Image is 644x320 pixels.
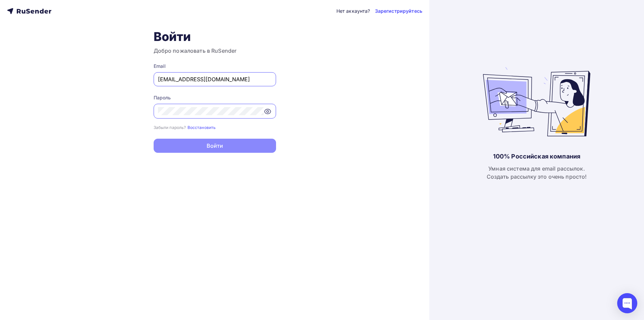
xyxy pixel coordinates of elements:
small: Забыли пароль? [154,125,186,130]
div: Пароль [154,94,276,101]
small: Восстановить [187,125,216,130]
div: Нет аккаунта? [336,8,370,14]
h3: Добро пожаловать в RuSender [154,47,276,55]
div: 100% Российская компания [493,152,580,161]
div: Email [154,63,276,70]
a: Зарегистрируйтесь [375,8,422,14]
button: Войти [154,139,276,153]
input: Укажите свой email [158,75,272,83]
a: Восстановить [187,124,216,130]
div: Умная система для email рассылок. Создать рассылку это очень просто! [487,165,587,181]
h1: Войти [154,29,276,44]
